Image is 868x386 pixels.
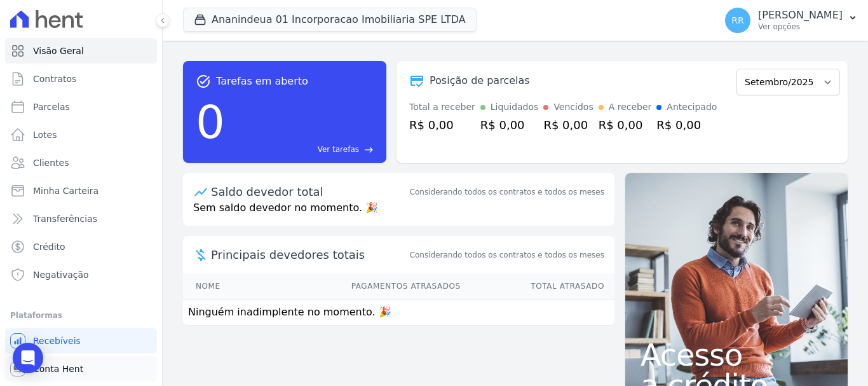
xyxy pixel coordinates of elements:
p: Ver opções [758,22,843,32]
a: Lotes [5,122,157,148]
div: Total a receber [409,100,475,114]
div: Plataformas [10,308,152,323]
span: Ver tarefas [318,144,359,155]
a: Crédito [5,234,157,259]
span: Considerando todos os contratos e todos os meses [410,249,604,261]
span: Negativação [33,268,89,281]
th: Total Atrasado [461,273,614,300]
span: task_alt [196,74,211,89]
span: Minha Carteira [33,184,98,197]
span: Recebíveis [33,334,81,347]
div: R$ 0,00 [480,116,539,134]
th: Pagamentos Atrasados [260,273,461,300]
button: RR [PERSON_NAME] Ver opções [715,3,868,38]
a: Clientes [5,150,157,176]
div: Posição de parcelas [430,73,530,88]
span: Principais devedores totais [211,246,407,263]
div: R$ 0,00 [409,116,475,134]
span: Contratos [33,72,76,85]
div: Vencidos [553,100,593,114]
div: R$ 0,00 [599,116,652,134]
a: Parcelas [5,94,157,120]
a: Contratos [5,66,157,92]
div: Considerando todos os contratos e todos os meses [410,186,604,198]
span: Lotes [33,128,57,141]
div: Antecipado [667,100,717,114]
p: [PERSON_NAME] [758,9,843,22]
div: 0 [196,89,225,155]
td: Ninguém inadimplente no momento. 🎉 [183,300,614,326]
div: Open Intercom Messenger [13,343,43,373]
div: Saldo devedor total [211,183,407,200]
a: Conta Hent [5,356,157,382]
span: Crédito [33,240,65,253]
span: Acesso [641,340,832,370]
div: R$ 0,00 [656,116,717,134]
a: Visão Geral [5,38,157,64]
th: Nome [183,273,260,300]
button: Ananindeua 01 Incorporacao Imobiliaria SPE LTDA [183,8,477,32]
span: Transferências [33,212,97,225]
a: Transferências [5,206,157,231]
span: Visão Geral [33,45,84,57]
span: Parcelas [33,100,70,113]
span: east [364,145,374,155]
a: Minha Carteira [5,178,157,203]
a: Negativação [5,262,157,287]
span: RR [731,16,743,25]
span: Conta Hent [33,362,83,375]
div: Liquidados [491,100,539,114]
a: Ver tarefas east [230,144,374,155]
span: Clientes [33,156,69,169]
p: Sem saldo devedor no momento. 🎉 [183,200,614,226]
div: R$ 0,00 [543,116,593,134]
a: Recebíveis [5,328,157,354]
span: Tarefas em aberto [216,74,308,89]
div: A receber [609,100,652,114]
